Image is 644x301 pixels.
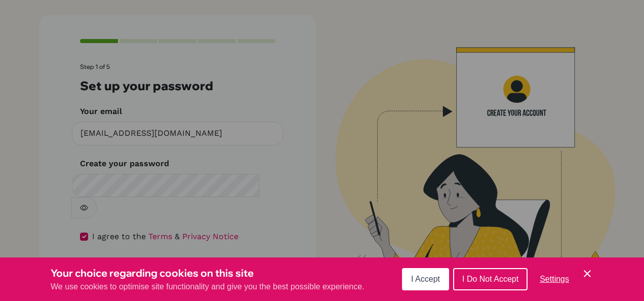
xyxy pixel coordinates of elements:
[540,275,569,283] span: Settings
[453,268,528,290] button: I Do Not Accept
[411,275,440,283] span: I Accept
[462,275,518,283] span: I Do Not Accept
[532,269,577,289] button: Settings
[51,266,365,281] h3: Your choice regarding cookies on this site
[402,268,449,290] button: I Accept
[581,268,593,280] button: Save and close
[51,281,365,293] p: We use cookies to optimise site functionality and give you the best possible experience.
